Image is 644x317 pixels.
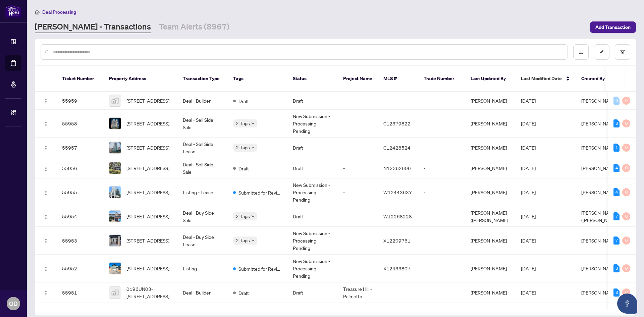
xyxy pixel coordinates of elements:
[41,187,51,198] button: Logo
[465,66,516,92] th: Last Updated By
[465,138,516,158] td: [PERSON_NAME]
[465,178,516,206] td: [PERSON_NAME]
[177,110,228,138] td: Deal - Sell Side Sale
[43,290,49,296] img: Logo
[590,21,636,33] button: Add Transaction
[9,299,18,308] span: OD
[521,75,562,82] span: Last Modified Date
[177,206,228,227] td: Deal - Buy Side Sale
[41,211,51,222] button: Logo
[338,138,378,158] td: -
[41,287,51,298] button: Logo
[57,158,104,178] td: 55956
[581,210,619,223] span: [PERSON_NAME] ([PERSON_NAME]
[177,138,228,158] td: Deal - Sell Side Lease
[104,66,177,92] th: Property Address
[109,287,121,298] img: thumbnail-img
[383,237,411,244] span: X12209761
[521,289,536,296] span: [DATE]
[43,99,49,104] img: Logo
[236,212,250,220] span: 2 Tags
[251,146,255,149] span: down
[418,178,465,206] td: -
[338,206,378,227] td: -
[109,142,121,153] img: thumbnail-img
[521,189,536,195] span: [DATE]
[57,255,104,282] td: 55952
[613,236,620,245] div: 7
[613,212,620,220] div: 7
[581,289,618,296] span: [PERSON_NAME]
[622,164,630,172] div: 0
[238,265,282,272] span: Submitted for Review
[338,92,378,110] td: -
[109,235,121,246] img: thumbnail-img
[383,165,411,171] span: N12362606
[42,9,76,15] span: Deal Processing
[599,50,604,54] span: edit
[126,285,172,300] span: 0196UN03-[STREET_ADDRESS]
[287,66,338,92] th: Status
[43,214,49,220] img: Logo
[57,138,104,158] td: 55957
[613,264,620,272] div: 3
[57,92,104,110] td: 55959
[126,237,169,244] span: [STREET_ADDRESS]
[418,138,465,158] td: -
[576,66,619,92] th: Created By
[622,144,630,152] div: 0
[177,92,228,110] td: Deal - Builder
[57,206,104,227] td: 55954
[613,97,620,105] div: 0
[383,145,411,151] span: C12428524
[177,158,228,178] td: Deal - Sell Side Sale
[109,187,121,198] img: thumbnail-img
[287,110,338,138] td: New Submission - Processing Pending
[43,266,49,272] img: Logo
[613,164,620,172] div: 4
[43,239,49,244] img: Logo
[35,21,151,33] a: [PERSON_NAME] - Transactions
[35,10,40,14] span: home
[581,120,618,126] span: [PERSON_NAME]
[57,110,104,138] td: 55958
[5,5,21,17] img: logo
[465,206,516,227] td: [PERSON_NAME] ([PERSON_NAME]
[177,66,228,92] th: Transaction Type
[57,178,104,206] td: 55955
[613,144,620,152] div: 1
[581,145,618,151] span: [PERSON_NAME]
[109,118,121,129] img: thumbnail-img
[338,255,378,282] td: -
[126,144,169,151] span: [STREET_ADDRESS]
[287,282,338,303] td: Draft
[251,215,255,218] span: down
[465,255,516,282] td: [PERSON_NAME]
[287,227,338,255] td: New Submission - Processing Pending
[418,227,465,255] td: -
[41,142,51,153] button: Logo
[521,165,536,171] span: [DATE]
[338,178,378,206] td: -
[177,227,228,255] td: Deal - Buy Side Lease
[41,163,51,173] button: Logo
[383,213,412,219] span: W12268228
[595,22,631,33] span: Add Transaction
[43,190,49,196] img: Logo
[383,189,412,195] span: W12443637
[43,146,49,151] img: Logo
[338,282,378,303] td: Treasure Hill - Palmetto
[287,255,338,282] td: New Submission - Processing Pending
[383,120,411,126] span: C12379822
[521,213,536,219] span: [DATE]
[109,95,121,106] img: thumbnail-img
[418,66,465,92] th: Trade Number
[238,165,249,172] span: Draft
[177,255,228,282] td: Listing
[57,66,104,92] th: Ticket Number
[287,92,338,110] td: Draft
[622,212,630,220] div: 0
[41,235,51,246] button: Logo
[41,118,51,129] button: Logo
[338,158,378,178] td: -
